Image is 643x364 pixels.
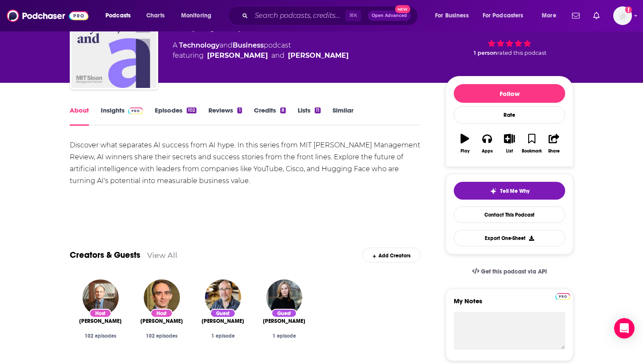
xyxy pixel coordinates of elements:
button: Export One-Sheet [454,230,565,246]
button: Bookmark [521,128,543,159]
span: ⌘ K [345,10,361,21]
a: InsightsPodchaser Pro [101,106,143,126]
button: List [498,128,521,159]
img: Rebecca Finlay [266,279,302,316]
span: Logged in as ellerylsmith123 [613,6,632,25]
div: 8 [280,107,286,113]
div: 11 [315,107,321,113]
a: Sam Ransbotham [79,318,122,324]
div: Share [548,149,560,154]
span: Open Advanced [372,14,407,18]
span: rated this podcast [497,50,546,56]
a: Episodes102 [155,106,196,126]
div: 102 episodes [77,333,124,339]
span: featuring [173,51,349,61]
a: Get this podcast via API [465,261,554,282]
span: New [395,5,410,13]
span: [PERSON_NAME] [263,318,305,324]
a: Technology [179,41,219,49]
span: Charts [146,10,165,22]
button: tell me why sparkleTell Me Why [454,182,565,200]
input: Search podcasts, credits, & more... [251,9,345,23]
span: Monitoring [181,10,211,22]
a: Credits8 [254,106,286,126]
button: Follow [454,84,565,103]
span: [PERSON_NAME] [79,318,122,324]
div: List [506,149,513,154]
a: Business [233,41,264,49]
button: open menu [100,9,142,23]
div: Host [89,309,111,318]
div: 1 episode [199,333,247,339]
button: Show profile menu [613,6,632,25]
span: [PERSON_NAME] [140,318,183,324]
a: Mark Surman [202,318,244,324]
div: Search podcasts, credits, & more... [236,6,426,25]
a: Contact This Podcast [454,206,565,223]
div: 102 episodes [138,333,185,339]
a: Creators & Guests [70,250,140,260]
div: 1 episode [260,333,308,339]
img: Shervin Khodabandeh [144,279,180,316]
button: Open AdvancedNew [368,11,411,21]
span: Podcasts [105,10,131,22]
div: Guest [271,309,297,318]
span: [PERSON_NAME] [202,318,244,324]
span: Tell Me Why [500,188,529,195]
div: Open Intercom Messenger [614,318,634,339]
img: User Profile [613,6,632,25]
a: Similar [333,106,353,126]
button: open menu [477,9,536,23]
img: Podchaser Pro [128,107,143,114]
button: Share [543,128,565,159]
div: A podcast [173,40,349,61]
label: My Notes [454,297,565,312]
div: 1 [237,107,242,113]
div: Rate [454,106,565,124]
div: Play [461,149,469,154]
a: Pro website [555,292,570,300]
a: About [70,106,89,126]
span: and [219,41,233,49]
button: open menu [175,9,222,23]
img: Me, Myself, and AI [71,3,156,88]
a: Shervin Khodabandeh [288,51,349,61]
a: Charts [141,9,170,23]
a: Rebecca Finlay [263,318,305,324]
button: Play [454,128,476,159]
button: open menu [429,9,479,23]
div: Discover what separates AI success from AI hype. In this series from MIT [PERSON_NAME] Management... [70,139,421,187]
button: Apps [476,128,498,159]
div: 102 [187,107,196,113]
a: Show notifications dropdown [590,8,603,23]
div: Add Creators [362,248,421,262]
div: 73 1 personrated this podcast [446,9,573,62]
span: For Business [435,10,469,22]
span: 1 person [474,50,497,56]
img: Sam Ransbotham [83,279,119,316]
img: Podchaser Pro [555,293,570,300]
svg: Add a profile image [625,6,632,13]
img: tell me why sparkle [490,188,497,195]
img: Podchaser - Follow, Share and Rate Podcasts [7,8,88,24]
a: View All [147,251,177,260]
a: Lists11 [298,106,321,126]
span: More [542,10,556,22]
a: Reviews1 [208,106,242,126]
div: Apps [482,149,493,154]
div: Host [151,309,173,318]
span: For Podcasters [483,10,524,22]
div: Bookmark [522,149,542,154]
a: Sam Ransbotham [207,51,268,61]
a: Show notifications dropdown [569,8,583,23]
button: open menu [536,9,567,23]
div: Guest [210,309,236,318]
span: Get this podcast via API [481,268,547,275]
img: Mark Surman [205,279,241,316]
